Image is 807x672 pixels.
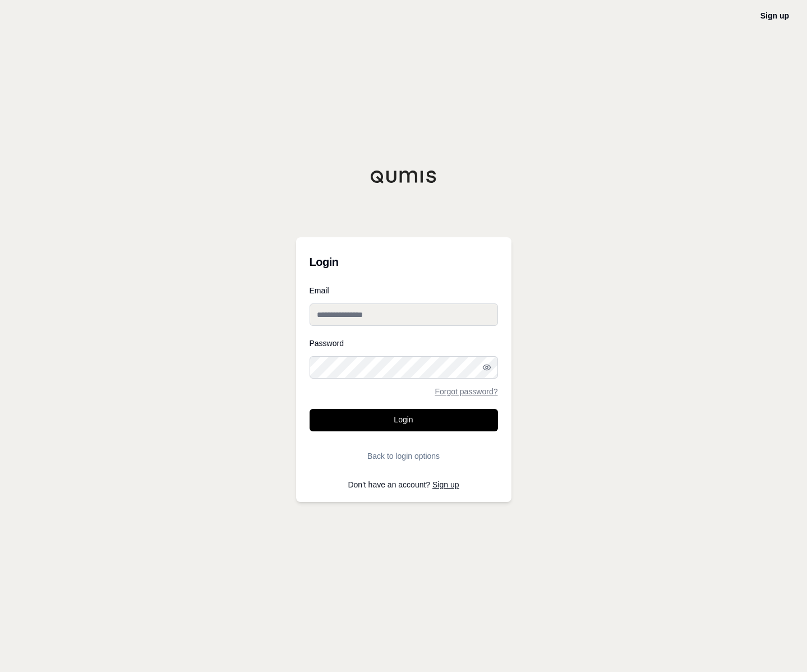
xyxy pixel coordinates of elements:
label: Email [310,287,498,294]
img: Qumis [370,170,437,183]
button: Back to login options [310,445,498,467]
label: Password [310,339,498,347]
a: Sign up [760,11,789,20]
p: Don't have an account? [310,481,498,489]
button: Login [310,409,498,431]
a: Forgot password? [435,388,497,395]
a: Sign up [432,480,459,489]
h3: Login [310,251,498,273]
